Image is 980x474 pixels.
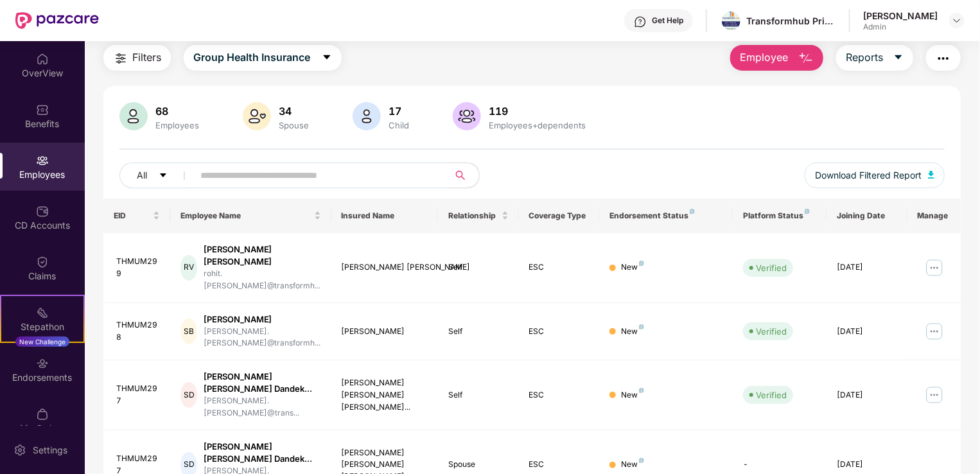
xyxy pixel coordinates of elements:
[15,12,99,29] img: New Pazcare Logo
[36,103,49,116] img: svg+xml;base64,PHN2ZyBpZD0iQmVuZWZpdHMiIHhtbG5zPSJodHRwOi8vd3d3LnczLm9yZy8yMDAwL3N2ZyIgd2lkdGg9Ij...
[448,389,508,401] div: Self
[924,321,945,342] img: manageButton
[634,15,647,28] img: svg+xml;base64,PHN2ZyBpZD0iSGVscC0zMngzMiIgeG1sbnM9Imh0dHA6Ly93d3cudzMub3JnLzIwMDAvc3ZnIiB3aWR0aD...
[342,261,428,274] div: [PERSON_NAME] [PERSON_NAME]
[116,256,160,280] div: THMUM299
[180,382,197,408] div: SD
[621,261,644,274] div: New
[837,459,897,471] div: [DATE]
[529,261,589,274] div: ESC
[204,441,320,465] div: [PERSON_NAME] [PERSON_NAME] Dandek...
[36,408,49,421] img: svg+xml;base64,PHN2ZyBpZD0iTXlfT3JkZXJzIiBkYXRhLW5hbWU9Ik15IE9yZGVycyIgeG1sbnM9Imh0dHA6Ly93d3cudz...
[1,320,83,333] div: Stepathon
[863,22,938,32] div: Admin
[36,205,49,218] img: svg+xml;base64,PHN2ZyBpZD0iQ0RfQWNjb3VudHMiIGRhdGEtbmFtZT0iQ0QgQWNjb3VudHMiIHhtbG5zPSJodHRwOi8vd3...
[448,261,508,274] div: Self
[180,211,311,221] span: Employee Name
[193,49,310,66] span: Group Health Insurance
[863,10,938,22] div: [PERSON_NAME]
[837,389,897,401] div: [DATE]
[756,325,787,338] div: Verified
[36,357,49,370] img: svg+xml;base64,PHN2ZyBpZD0iRW5kb3JzZW1lbnRzIiB4bWxucz0iaHR0cDovL3d3dy53My5vcmcvMjAwMC9zdmciIHdpZH...
[353,102,381,130] img: svg+xml;base64,PHN2ZyB4bWxucz0iaHR0cDovL3d3dy53My5vcmcvMjAwMC9zdmciIHhtbG5zOnhsaW5rPSJodHRwOi8vd3...
[204,268,321,292] div: rohit.[PERSON_NAME]@transformh...
[170,198,331,233] th: Employee Name
[342,377,428,414] div: [PERSON_NAME] [PERSON_NAME] [PERSON_NAME]...
[204,395,320,419] div: [PERSON_NAME].[PERSON_NAME]@trans...
[180,255,197,281] div: RV
[36,256,49,268] img: svg+xml;base64,PHN2ZyBpZD0iQ2xhaW0iIHhtbG5zPSJodHRwOi8vd3d3LnczLm9yZy8yMDAwL3N2ZyIgd2lkdGg9IjIwIi...
[486,120,588,130] div: Employees+dependents
[529,389,589,401] div: ESC
[815,168,922,182] span: Download Filtered Report
[331,198,439,233] th: Insured Name
[730,45,823,71] button: Employee
[805,162,945,188] button: Download Filtered Report
[952,15,962,26] img: svg+xml;base64,PHN2ZyBpZD0iRHJvcGRvd24tMzJ4MzIiIHhtbG5zPSJodHRwOi8vd3d3LnczLm9yZy8yMDAwL3N2ZyIgd2...
[204,243,321,268] div: [PERSON_NAME] [PERSON_NAME]
[322,52,332,64] span: caret-down
[103,45,171,71] button: Filters
[119,162,198,188] button: Allcaret-down
[448,211,498,221] span: Relationship
[386,105,412,118] div: 17
[798,51,814,66] img: svg+xml;base64,PHN2ZyB4bWxucz0iaHR0cDovL3d3dy53My5vcmcvMjAwMC9zdmciIHhtbG5zOnhsaW5rPSJodHRwOi8vd3...
[448,459,508,471] div: Spouse
[907,198,961,233] th: Manage
[924,385,945,405] img: manageButton
[639,458,644,463] img: svg+xml;base64,PHN2ZyB4bWxucz0iaHR0cDovL3d3dy53My5vcmcvMjAwMC9zdmciIHdpZHRoPSI4IiBoZWlnaHQ9IjgiIH...
[29,444,71,457] div: Settings
[486,105,588,118] div: 119
[159,171,168,181] span: caret-down
[448,162,480,188] button: search
[529,326,589,338] div: ESC
[609,211,723,221] div: Endorsement Status
[448,326,508,338] div: Self
[652,15,683,26] div: Get Help
[438,198,518,233] th: Relationship
[453,102,481,130] img: svg+xml;base64,PHN2ZyB4bWxucz0iaHR0cDovL3d3dy53My5vcmcvMjAwMC9zdmciIHhtbG5zOnhsaW5rPSJodHRwOi8vd3...
[639,388,644,393] img: svg+xml;base64,PHN2ZyB4bWxucz0iaHR0cDovL3d3dy53My5vcmcvMjAwMC9zdmciIHdpZHRoPSI4IiBoZWlnaHQ9IjgiIH...
[519,198,599,233] th: Coverage Type
[276,120,311,130] div: Spouse
[827,198,907,233] th: Joining Date
[690,209,695,214] img: svg+xml;base64,PHN2ZyB4bWxucz0iaHR0cDovL3d3dy53My5vcmcvMjAwMC9zdmciIHdpZHRoPSI4IiBoZWlnaHQ9IjgiIH...
[116,383,160,407] div: THMUM297
[529,459,589,471] div: ESC
[756,389,787,401] div: Verified
[243,102,271,130] img: svg+xml;base64,PHN2ZyB4bWxucz0iaHR0cDovL3d3dy53My5vcmcvMjAwMC9zdmciIHhtbG5zOnhsaW5rPSJodHRwOi8vd3...
[114,211,150,221] span: EID
[928,171,934,179] img: svg+xml;base64,PHN2ZyB4bWxucz0iaHR0cDovL3d3dy53My5vcmcvMjAwMC9zdmciIHhtbG5zOnhsaW5rPSJodHRwOi8vd3...
[805,209,810,214] img: svg+xml;base64,PHN2ZyB4bWxucz0iaHR0cDovL3d3dy53My5vcmcvMjAwMC9zdmciIHdpZHRoPSI4IiBoZWlnaHQ9IjgiIH...
[132,49,161,66] span: Filters
[36,53,49,66] img: svg+xml;base64,PHN2ZyBpZD0iSG9tZSIgeG1sbnM9Imh0dHA6Ly93d3cudzMub3JnLzIwMDAvc3ZnIiB3aWR0aD0iMjAiIG...
[837,326,897,338] div: [DATE]
[15,337,69,347] div: New Challenge
[448,170,473,180] span: search
[936,51,951,66] img: svg+xml;base64,PHN2ZyB4bWxucz0iaHR0cDovL3d3dy53My5vcmcvMjAwMC9zdmciIHdpZHRoPSIyNCIgaGVpZ2h0PSIyNC...
[621,459,644,471] div: New
[116,319,160,344] div: THMUM298
[153,120,202,130] div: Employees
[137,168,147,182] span: All
[837,261,897,274] div: [DATE]
[276,105,311,118] div: 34
[13,444,26,457] img: svg+xml;base64,PHN2ZyBpZD0iU2V0dGluZy0yMHgyMCIgeG1sbnM9Imh0dHA6Ly93d3cudzMub3JnLzIwMDAvc3ZnIiB3aW...
[36,154,49,167] img: svg+xml;base64,PHN2ZyBpZD0iRW1wbG95ZWVzIiB4bWxucz0iaHR0cDovL3d3dy53My5vcmcvMjAwMC9zdmciIHdpZHRoPS...
[113,51,128,66] img: svg+xml;base64,PHN2ZyB4bWxucz0iaHR0cDovL3d3dy53My5vcmcvMjAwMC9zdmciIHdpZHRoPSIyNCIgaGVpZ2h0PSIyNC...
[722,8,740,33] img: Logo_On_White%20(1)%20(2).png
[180,319,197,344] div: SB
[639,261,644,266] img: svg+xml;base64,PHN2ZyB4bWxucz0iaHR0cDovL3d3dy53My5vcmcvMjAwMC9zdmciIHdpZHRoPSI4IiBoZWlnaHQ9IjgiIH...
[740,49,788,66] span: Employee
[893,52,904,64] span: caret-down
[204,326,321,350] div: [PERSON_NAME].[PERSON_NAME]@transformh...
[621,389,644,401] div: New
[204,371,320,395] div: [PERSON_NAME] [PERSON_NAME] Dandek...
[756,261,787,274] div: Verified
[639,324,644,329] img: svg+xml;base64,PHN2ZyB4bWxucz0iaHR0cDovL3d3dy53My5vcmcvMjAwMC9zdmciIHdpZHRoPSI4IiBoZWlnaHQ9IjgiIH...
[204,313,321,326] div: [PERSON_NAME]
[621,326,644,338] div: New
[119,102,148,130] img: svg+xml;base64,PHN2ZyB4bWxucz0iaHR0cDovL3d3dy53My5vcmcvMjAwMC9zdmciIHhtbG5zOnhsaW5rPSJodHRwOi8vd3...
[184,45,342,71] button: Group Health Insurancecaret-down
[386,120,412,130] div: Child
